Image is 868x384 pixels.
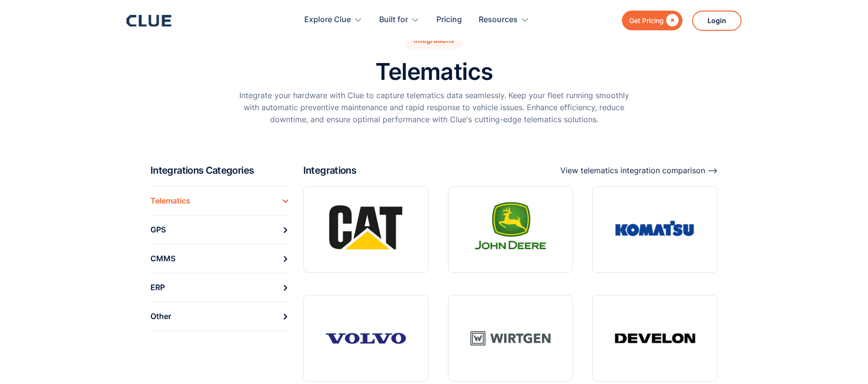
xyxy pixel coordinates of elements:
a: Login [692,11,742,31]
div: Built for [379,5,408,35]
div: Explore Clue [304,5,351,35]
p: Integrate your hardware with Clue to capture telematics data seamlessly. Keep your fleet running ... [237,90,631,126]
h1: Telematics [375,59,492,85]
div: Explore Clue [304,5,362,35]
div: Resources [479,5,518,35]
a: Other [150,302,288,331]
div: Telematics [150,193,190,208]
a: Telematics [150,186,288,215]
h2: Integrations Categories [150,164,296,177]
div: Built for [379,5,420,35]
a: View telematics integration comparison ⟶ [560,164,718,177]
a: CMMS [150,244,288,273]
a: ERP [150,273,288,302]
div: Resources [479,5,529,35]
div: GPS [150,222,166,237]
a: Pricing [436,5,462,35]
div: ERP [150,280,165,295]
div: Other [150,309,171,324]
h2: Integrations [303,164,356,177]
a: Get Pricing [622,11,682,30]
div: CMMS [150,251,175,266]
div:  [664,14,679,26]
div: Get Pricing [629,14,664,26]
a: GPS [150,215,288,244]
